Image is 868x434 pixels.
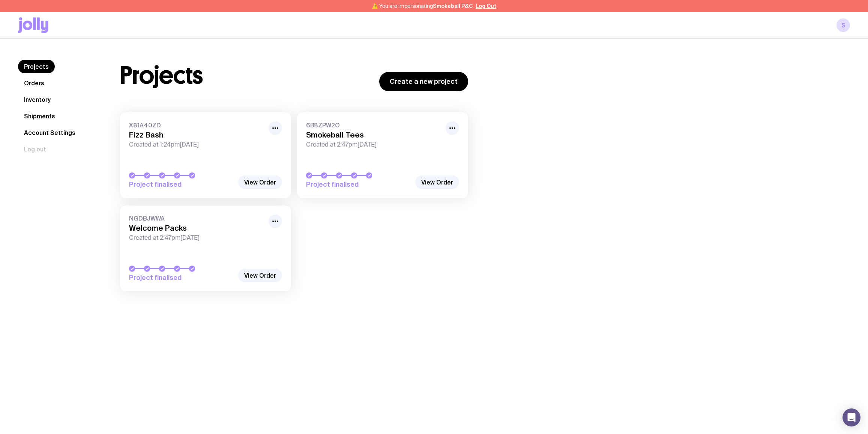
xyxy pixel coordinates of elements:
[129,273,234,282] span: Project finalised
[18,76,50,90] a: Orders
[372,3,473,9] span: ⚠️ You are impersonating
[129,180,234,189] span: Project finalised
[842,408,860,426] div: Open Intercom Messenger
[476,3,496,9] button: Log Out
[129,121,264,129] span: X81A40ZD
[379,72,468,91] a: Create a new project
[129,234,264,242] span: Created at 2:47pm[DATE]
[120,206,291,291] a: NGDBJWWAWelcome PacksCreated at 2:47pm[DATE]Project finalised
[306,130,441,139] h3: Smokeball Tees
[238,175,282,189] a: View Order
[18,60,55,73] a: Projects
[18,142,52,156] button: Log out
[18,109,61,123] a: Shipments
[18,93,57,106] a: Inventory
[129,224,264,233] h3: Welcome Packs
[120,64,203,88] h1: Projects
[238,269,282,282] a: View Order
[433,3,473,9] span: Smokeball P&C
[129,215,264,222] span: NGDBJWWA
[306,180,411,189] span: Project finalised
[415,175,459,189] a: View Order
[120,112,291,198] a: X81A40ZDFizz BashCreated at 1:24pm[DATE]Project finalised
[836,18,850,32] a: S
[306,141,441,148] span: Created at 2:47pm[DATE]
[129,130,264,139] h3: Fizz Bash
[18,126,81,139] a: Account Settings
[129,141,264,148] span: Created at 1:24pm[DATE]
[297,112,468,198] a: 6B8ZPW2OSmokeball TeesCreated at 2:47pm[DATE]Project finalised
[306,121,441,129] span: 6B8ZPW2O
